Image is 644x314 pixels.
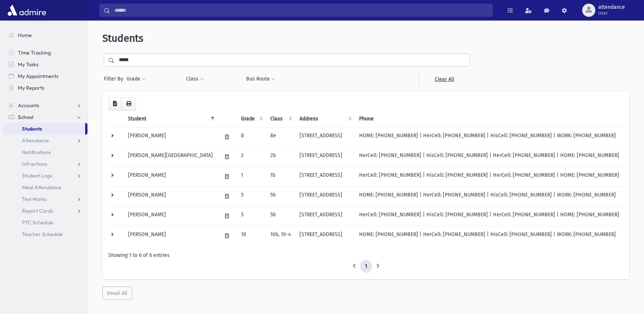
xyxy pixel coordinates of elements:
[266,226,295,246] td: 10b, 10-4
[6,3,48,18] img: AdmirePro
[22,172,52,179] span: Student Logs
[18,61,38,68] span: My Tasks
[18,73,59,79] span: My Appointments
[266,206,295,226] td: 5b
[102,32,143,44] span: Students
[3,111,87,123] a: School
[104,75,126,83] span: Filter By
[3,182,87,193] a: Meal Attendance
[266,147,295,167] td: 2b
[108,97,122,111] button: CSV
[246,72,275,86] button: Bus Route
[266,186,295,206] td: 5b
[3,123,85,135] a: Students
[22,231,63,238] span: Teacher Schedule
[126,72,146,86] button: Grade
[3,100,87,111] a: Accounts
[124,167,217,186] td: [PERSON_NAME]
[3,228,87,240] a: Teacher Schedule
[18,114,33,120] span: School
[22,208,53,214] span: Report Cards
[355,186,624,206] td: HOME: [PHONE_NUMBER] | HerCell: [PHONE_NUMBER] | HisCell: [PHONE_NUMBER] | WORK: [PHONE_NUMBER]
[266,167,295,186] td: 1b
[237,167,266,186] td: 1
[124,186,217,206] td: [PERSON_NAME]
[237,186,266,206] td: 5
[124,147,217,167] td: [PERSON_NAME][GEOGRAPHIC_DATA]
[124,206,217,226] td: [PERSON_NAME]
[3,59,87,70] a: My Tasks
[360,260,372,273] a: 1
[295,186,355,206] td: [STREET_ADDRESS]
[110,4,492,17] input: Search
[3,29,87,41] a: Home
[186,72,204,86] button: Class
[18,32,32,38] span: Home
[355,111,624,127] th: Phone
[295,127,355,147] td: [STREET_ADDRESS]
[295,226,355,246] td: [STREET_ADDRESS]
[22,126,42,132] span: Students
[3,82,87,94] a: My Reports
[102,287,132,300] button: Email All
[237,147,266,167] td: 2
[3,70,87,82] a: My Appointments
[598,4,625,10] span: attendance
[355,167,624,186] td: HerCell: [PHONE_NUMBER] | HisCell: [PHONE_NUMBER] | HerCell: [PHONE_NUMBER] | HOME: [PHONE_NUMBER]
[124,127,217,147] td: [PERSON_NAME]
[295,206,355,226] td: [STREET_ADDRESS]
[295,167,355,186] td: [STREET_ADDRESS]
[295,147,355,167] td: [STREET_ADDRESS]
[237,127,266,147] td: 8
[3,170,87,182] a: Student Logs
[3,158,87,170] a: Infractions
[121,97,136,111] button: Print
[18,85,44,91] span: My Reports
[124,226,217,246] td: [PERSON_NAME]
[22,161,47,167] span: Infractions
[22,219,53,226] span: PTC Schedule
[266,111,295,127] th: Class: activate to sort column ascending
[355,226,624,246] td: HOME: [PHONE_NUMBER] | HerCell: [PHONE_NUMBER] | HisCell: [PHONE_NUMBER] | WORK: [PHONE_NUMBER]
[237,206,266,226] td: 5
[355,206,624,226] td: HerCell: [PHONE_NUMBER] | HisCell: [PHONE_NUMBER] | HerCell: [PHONE_NUMBER] | HOME: [PHONE_NUMBER]
[22,196,47,202] span: Test Marks
[3,217,87,228] a: PTC Schedule
[3,205,87,217] a: Report Cards
[295,111,355,127] th: Address: activate to sort column ascending
[355,127,624,147] td: HOME: [PHONE_NUMBER] | HerCell: [PHONE_NUMBER] | HisCell: [PHONE_NUMBER] | WORK: [PHONE_NUMBER]
[124,111,217,127] th: Student: activate to sort column descending
[419,72,470,86] a: Clear All
[266,127,295,147] td: 8e
[22,149,51,156] span: Notifications
[355,147,624,167] td: HerCell: [PHONE_NUMBER] | HisCell: [PHONE_NUMBER] | HerCell: [PHONE_NUMBER] | HOME: [PHONE_NUMBER]
[108,251,624,259] div: Showing 1 to 6 of 6 entries
[3,146,87,158] a: Notifications
[18,102,39,109] span: Accounts
[3,193,87,205] a: Test Marks
[22,137,49,144] span: Attendance
[237,111,266,127] th: Grade: activate to sort column ascending
[3,47,87,59] a: Time Tracking
[237,226,266,246] td: 10
[3,135,87,146] a: Attendance
[598,10,625,16] span: User
[22,184,61,191] span: Meal Attendance
[18,49,51,56] span: Time Tracking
